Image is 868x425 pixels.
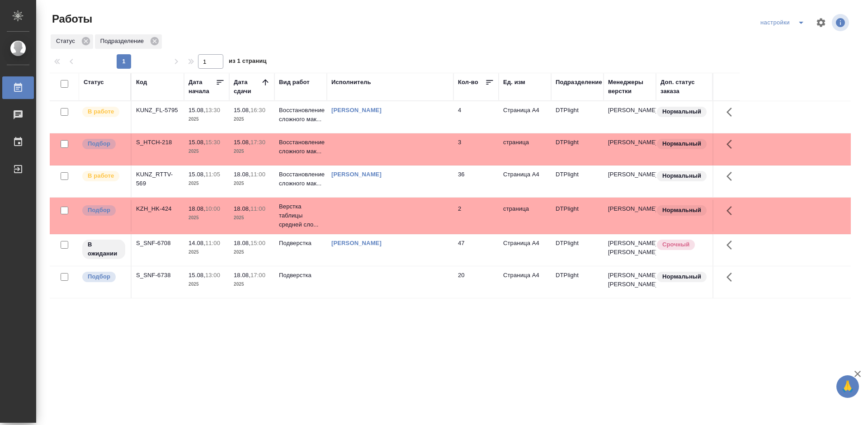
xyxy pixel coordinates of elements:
[453,165,499,197] td: 36
[136,170,179,188] div: KUNZ_RTTV-569
[234,213,270,222] p: 2025
[662,240,689,249] p: Срочный
[608,239,651,257] p: [PERSON_NAME], [PERSON_NAME]
[331,240,382,246] a: [PERSON_NAME]
[189,179,225,188] p: 2025
[250,272,265,279] p: 17:00
[331,171,382,178] a: [PERSON_NAME]
[189,115,225,124] p: 2025
[234,139,250,146] p: 15.08,
[88,107,114,116] p: В работе
[234,147,270,156] p: 2025
[51,34,93,49] div: Статус
[832,14,851,31] span: Посмотреть информацию
[551,200,604,231] td: DTPlight
[88,171,114,180] p: В работе
[453,133,499,165] td: 3
[250,107,265,113] p: 16:30
[840,377,855,396] span: 🙏
[189,213,225,222] p: 2025
[205,139,220,146] p: 15:30
[499,165,551,197] td: Страница А4
[608,106,651,115] p: [PERSON_NAME]
[56,37,78,46] p: Статус
[279,138,322,156] p: Восстановление сложного мак...
[81,204,126,217] div: Можно подбирать исполнителей
[662,107,701,116] p: Нормальный
[234,115,270,124] p: 2025
[499,133,551,165] td: страница
[721,165,743,187] button: Здесь прячутся важные кнопки
[234,248,270,257] p: 2025
[608,138,651,147] p: [PERSON_NAME]
[279,271,322,280] p: Подверстка
[136,106,179,115] div: KUNZ_FL-5795
[189,248,225,257] p: 2025
[88,139,110,148] p: Подбор
[608,271,651,289] p: [PERSON_NAME], [PERSON_NAME]
[189,107,205,113] p: 15.08,
[453,266,499,298] td: 20
[234,78,261,96] div: Дата сдачи
[50,12,92,26] span: Работы
[810,12,832,33] span: Настроить таблицу
[458,78,478,87] div: Кол-во
[721,234,743,256] button: Здесь прячутся важные кнопки
[279,170,322,188] p: Восстановление сложного мак...
[81,170,126,182] div: Исполнитель выполняет работу
[499,101,551,133] td: Страница А4
[205,272,220,279] p: 13:00
[250,171,265,178] p: 11:00
[234,280,270,289] p: 2025
[100,37,147,46] p: Подразделение
[499,234,551,266] td: Страница А4
[551,133,604,165] td: DTPlight
[189,280,225,289] p: 2025
[279,78,310,87] div: Вид работ
[189,78,216,96] div: Дата начала
[250,205,265,212] p: 11:00
[551,165,604,197] td: DTPlight
[88,206,110,215] p: Подбор
[205,240,220,246] p: 11:00
[88,240,120,258] p: В ожидании
[660,78,708,96] div: Доп. статус заказа
[234,272,250,279] p: 18.08,
[189,139,205,146] p: 15.08,
[721,200,743,222] button: Здесь прячутся важные кнопки
[662,139,701,148] p: Нормальный
[551,266,604,298] td: DTPlight
[836,375,859,398] button: 🙏
[136,78,147,87] div: Код
[189,171,205,178] p: 15.08,
[608,78,651,96] div: Менеджеры верстки
[205,171,220,178] p: 11:05
[279,239,322,248] p: Подверстка
[250,240,265,246] p: 15:00
[331,78,371,87] div: Исполнитель
[81,239,126,260] div: Исполнитель назначен, приступать к работе пока рано
[234,107,250,113] p: 15.08,
[189,240,205,246] p: 14.08,
[721,266,743,288] button: Здесь прячутся важные кнопки
[279,106,322,124] p: Восстановление сложного мак...
[95,34,162,49] div: Подразделение
[662,272,701,281] p: Нормальный
[234,240,250,246] p: 18.08,
[551,101,604,133] td: DTPlight
[84,78,104,87] div: Статус
[234,179,270,188] p: 2025
[136,239,179,248] div: S_SNF-6708
[189,272,205,279] p: 15.08,
[136,271,179,280] div: S_SNF-6738
[229,56,267,69] span: из 1 страниц
[608,204,651,213] p: [PERSON_NAME]
[453,200,499,231] td: 2
[721,133,743,155] button: Здесь прячутся важные кнопки
[503,78,525,87] div: Ед. изм
[81,271,126,283] div: Можно подбирать исполнителей
[136,138,179,147] div: S_HTCH-218
[662,206,701,215] p: Нормальный
[250,139,265,146] p: 17:30
[499,266,551,298] td: Страница А4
